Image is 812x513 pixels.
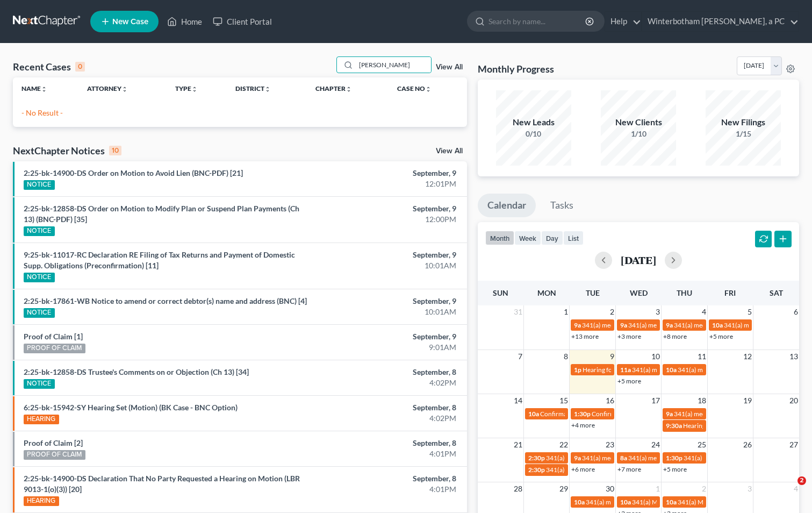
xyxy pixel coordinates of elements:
[574,366,581,374] span: 1p
[528,466,545,474] span: 2:30p
[13,60,85,73] div: Recent Cases
[696,394,707,407] span: 18
[642,12,799,31] a: Winterbotham [PERSON_NAME], a PC
[742,438,753,451] span: 26
[546,454,714,462] span: 341(a) Meeting for [PERSON_NAME] and [PERSON_NAME]
[630,288,648,297] span: Wed
[617,465,641,473] a: +7 more
[701,305,707,318] span: 4
[436,63,463,71] a: View All
[571,332,599,340] a: +13 more
[701,482,707,495] span: 2
[620,321,627,329] span: 9a
[793,305,799,318] span: 6
[605,438,615,451] span: 23
[797,476,806,485] span: 2
[24,204,299,224] a: 2:25-bk-12858-DS Order on Motion to Modify Plan or Suspend Plan Payments (Ch 13) (BNC-PDF) [35]
[436,147,463,155] a: View All
[674,321,778,329] span: 341(a) meeting for [PERSON_NAME]
[574,410,591,418] span: 1:30p
[563,350,569,363] span: 8
[315,84,352,92] a: Chapterunfold_more
[605,12,641,31] a: Help
[650,394,661,407] span: 17
[742,350,753,363] span: 12
[41,86,47,92] i: unfold_more
[24,474,300,494] a: 2:25-bk-14900-DS Declaration That No Party Requested a Hearing on Motion (LBR 9013-1(o)(3)) [20]
[605,394,615,407] span: 16
[319,168,456,179] div: September, 9
[655,305,661,318] span: 3
[24,168,243,177] a: 2:25-bk-14900-DS Order on Motion to Avoid Lien (BNC-PDF) [21]
[319,413,456,424] div: 4:02PM
[478,62,554,75] h3: Monthly Progress
[319,214,456,225] div: 12:00PM
[319,473,456,484] div: September, 8
[24,180,55,190] div: NOTICE
[496,116,571,129] div: New Leads
[319,448,456,459] div: 4:01PM
[24,450,85,460] div: PROOF OF CLAIM
[788,438,799,451] span: 27
[628,321,732,329] span: 341(a) meeting for [PERSON_NAME]
[24,344,85,353] div: PROOF OF CLAIM
[632,498,793,506] span: 341(a) Meeting for [PERSON_NAME] & [PERSON_NAME]
[706,129,781,139] div: 1/15
[571,465,595,473] a: +6 more
[24,379,55,389] div: NOTICE
[191,86,198,92] i: unfold_more
[621,254,656,266] h2: [DATE]
[121,86,128,92] i: unfold_more
[617,332,641,340] a: +3 more
[513,394,523,407] span: 14
[574,321,581,329] span: 9a
[109,146,121,155] div: 10
[162,12,207,31] a: Home
[319,331,456,342] div: September, 9
[319,296,456,307] div: September, 9
[742,394,753,407] span: 19
[663,332,687,340] a: +8 more
[628,454,732,462] span: 341(a) meeting for [PERSON_NAME]
[563,305,569,318] span: 1
[709,332,733,340] a: +5 more
[788,350,799,363] span: 13
[586,498,689,506] span: 341(a) meeting for [PERSON_NAME]
[87,84,128,92] a: Attorneyunfold_more
[24,250,295,270] a: 9:25-bk-11017-RC Declaration RE Filing of Tax Returns and Payment of Domestic Supp. Obligations (...
[620,366,631,374] span: 11a
[319,342,456,353] div: 9:01AM
[528,454,545,462] span: 2:30p
[746,305,753,318] span: 5
[24,415,59,424] div: HEARING
[666,422,682,430] span: 9:30a
[528,410,539,418] span: 10a
[112,18,148,26] span: New Case
[24,438,83,447] a: Proof of Claim [2]
[319,438,456,448] div: September, 8
[617,377,641,385] a: +5 more
[319,484,456,495] div: 4:01PM
[666,454,682,462] span: 1:30p
[264,86,271,92] i: unfold_more
[574,498,585,506] span: 10a
[319,377,456,388] div: 4:02PM
[21,108,458,118] p: - No Result -
[24,226,55,236] div: NOTICE
[666,321,673,329] span: 9a
[24,403,238,412] a: 6:25-bk-15942-SY Hearing Set (Motion) (BK Case - BNC Option)
[546,466,650,474] span: 341(a) meeting for [PERSON_NAME]
[620,454,627,462] span: 8a
[493,288,508,297] span: Sun
[650,350,661,363] span: 10
[770,288,783,297] span: Sat
[663,465,687,473] a: +5 more
[207,12,277,31] a: Client Portal
[346,86,352,92] i: unfold_more
[558,438,569,451] span: 22
[571,421,595,429] a: +4 more
[514,231,541,245] button: week
[601,129,676,139] div: 1/10
[574,454,581,462] span: 9a
[609,305,615,318] span: 2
